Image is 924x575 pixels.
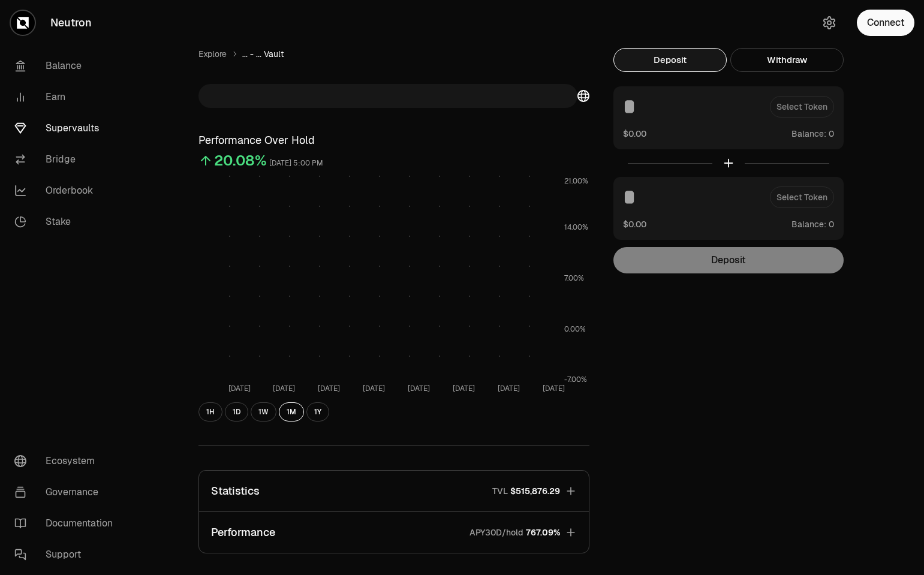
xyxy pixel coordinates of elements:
[5,175,130,206] a: Orderbook
[613,48,727,72] button: Deposit
[251,402,276,422] button: 1W
[198,402,222,422] button: 1H
[273,384,295,393] tspan: [DATE]
[214,151,267,170] div: 20.08%
[5,113,130,144] a: Supervaults
[198,48,227,60] a: Explore
[211,483,260,499] p: Statistics
[497,384,519,393] tspan: [DATE]
[526,526,560,538] span: 767.09%
[363,384,385,393] tspan: [DATE]
[198,132,589,149] h3: Performance Over Hold
[225,402,248,422] button: 1D
[306,402,329,422] button: 1Y
[452,384,474,393] tspan: [DATE]
[564,324,586,334] tspan: 0.00%
[791,128,826,140] span: Balance:
[564,375,587,384] tspan: -7.00%
[5,508,130,539] a: Documentation
[623,218,646,230] button: $0.00
[211,524,275,541] p: Performance
[198,48,589,60] nav: breadcrumb
[228,384,250,393] tspan: [DATE]
[279,402,304,422] button: 1M
[730,48,844,72] button: Withdraw
[492,485,508,497] p: TVL
[5,445,130,477] a: Ecosystem
[564,273,584,283] tspan: 7.00%
[542,384,564,393] tspan: [DATE]
[199,512,589,553] button: PerformanceAPY30D/hold767.09%
[269,156,323,170] div: [DATE] 5:00 PM
[5,539,130,570] a: Support
[5,206,130,237] a: Stake
[5,144,130,175] a: Bridge
[623,127,646,140] button: $0.00
[564,176,588,186] tspan: 21.00%
[564,222,588,232] tspan: 14.00%
[791,218,826,230] span: Balance:
[5,50,130,82] a: Balance
[469,526,523,538] p: APY30D/hold
[242,48,284,60] span: ... - ... Vault
[5,82,130,113] a: Earn
[510,485,560,497] span: $515,876.29
[199,471,589,511] button: StatisticsTVL$515,876.29
[5,477,130,508] a: Governance
[857,10,914,36] button: Connect
[318,384,340,393] tspan: [DATE]
[407,384,429,393] tspan: [DATE]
